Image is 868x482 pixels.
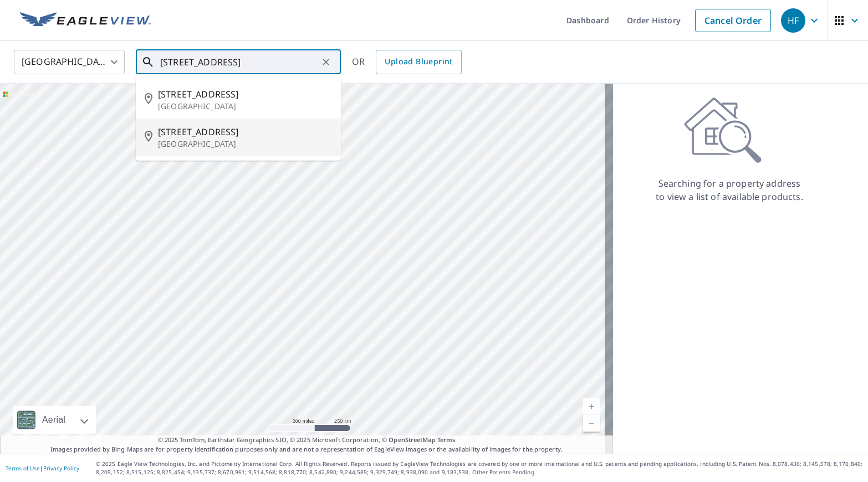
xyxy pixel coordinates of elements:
button: Clear [318,54,334,70]
a: Upload Blueprint [376,50,461,74]
div: Aerial [13,406,96,434]
input: Search by address or latitude-longitude [160,47,318,78]
a: Current Level 5, Zoom Out [583,415,600,432]
a: OpenStreetMap [389,435,435,444]
div: Aerial [39,406,69,434]
div: [GEOGRAPHIC_DATA] [14,47,125,78]
p: | [6,465,79,471]
div: HF [781,8,805,33]
div: OR [352,50,462,74]
a: Cancel Order [695,9,771,32]
span: [STREET_ADDRESS] [158,125,332,139]
p: Searching for a property address to view a list of available products. [655,177,804,203]
span: © 2025 TomTom, Earthstar Geographics SIO, © 2025 Microsoft Corporation, © [158,435,456,445]
span: Upload Blueprint [385,55,452,69]
a: Privacy Policy [43,464,79,472]
a: Current Level 5, Zoom In [583,398,600,415]
img: EV Logo [20,12,151,29]
a: Terms of Use [6,464,40,472]
a: Terms [437,435,456,444]
span: [STREET_ADDRESS] [158,88,332,101]
p: [GEOGRAPHIC_DATA] [158,139,332,150]
p: [GEOGRAPHIC_DATA] [158,101,332,112]
p: © 2025 Eagle View Technologies, Inc. and Pictometry International Corp. All Rights Reserved. Repo... [96,460,862,476]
